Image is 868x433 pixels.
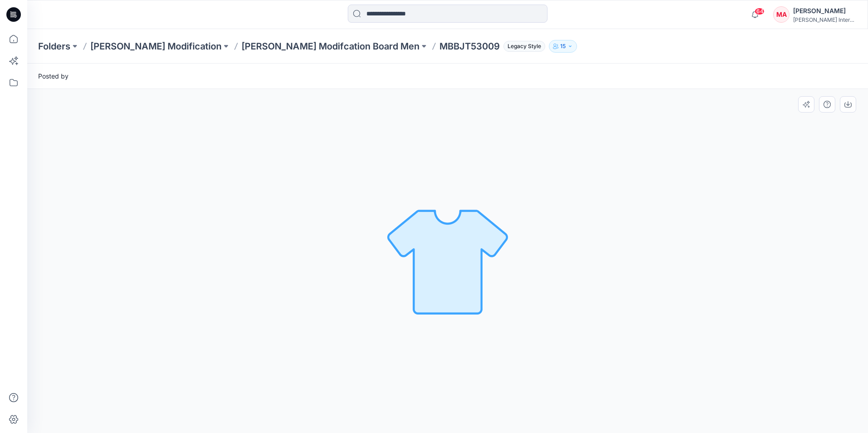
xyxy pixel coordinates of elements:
[549,40,577,53] button: 15
[90,40,222,53] a: [PERSON_NAME] Modification
[38,71,69,81] span: Posted by
[755,8,764,15] span: 64
[242,40,419,53] a: [PERSON_NAME] Modifcation Board Men
[500,40,545,53] button: Legacy Style
[38,40,70,53] a: Folders
[793,5,857,16] div: [PERSON_NAME]
[384,197,511,325] img: No Outline
[560,41,566,51] p: 15
[793,16,857,23] div: [PERSON_NAME] International
[773,6,789,23] div: MA
[439,40,500,53] p: MBBJT53009
[503,41,545,52] span: Legacy Style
